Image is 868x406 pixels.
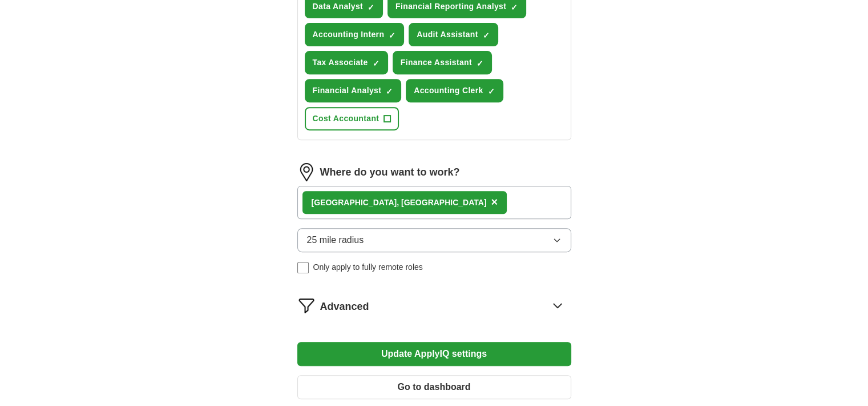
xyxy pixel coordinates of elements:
[313,261,423,273] span: Only apply to fully remote roles
[320,165,460,180] label: Where do you want to work?
[477,59,483,68] span: ✓
[312,197,487,209] div: [GEOGRAPHIC_DATA], [GEOGRAPHIC_DATA]
[414,85,483,97] span: Accounting Clerk
[393,51,492,74] button: Finance Assistant✓
[297,262,309,273] input: Only apply to fully remote roles
[305,23,405,46] button: Accounting Intern✓
[491,196,498,208] span: ×
[373,59,380,68] span: ✓
[320,299,369,315] span: Advanced
[297,296,316,315] img: filter
[491,194,498,211] button: ×
[483,31,490,40] span: ✓
[389,31,395,40] span: ✓
[297,375,571,399] button: Go to dashboard
[313,29,385,41] span: Accounting Intern
[307,233,364,247] span: 25 mile radius
[313,113,380,125] span: Cost Accountant
[313,85,382,97] span: Financial Analyst
[297,228,571,252] button: 25 mile radius
[401,57,472,69] span: Finance Assistant
[386,87,393,96] span: ✓
[406,79,503,102] button: Accounting Clerk✓
[313,57,368,69] span: Tax Associate
[305,51,388,74] button: Tax Associate✓
[313,1,364,13] span: Data Analyst
[305,79,402,102] button: Financial Analyst✓
[417,29,478,41] span: Audit Assistant
[395,1,506,13] span: Financial Reporting Analyst
[409,23,498,46] button: Audit Assistant✓
[511,3,518,12] span: ✓
[297,163,316,181] img: location.png
[488,87,495,96] span: ✓
[368,3,374,12] span: ✓
[297,342,571,366] button: Update ApplyIQ settings
[305,107,399,130] button: Cost Accountant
